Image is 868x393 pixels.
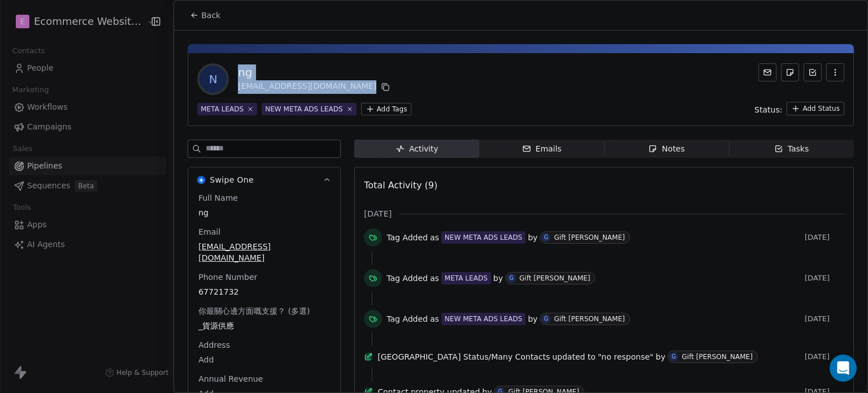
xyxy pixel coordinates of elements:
div: NEW META ADS LEADS [445,314,522,324]
span: as [430,313,439,325]
span: Tag Added [387,232,428,243]
span: [DATE] [364,208,392,219]
span: [GEOGRAPHIC_DATA] Status/Many Contacts [377,351,550,362]
button: Add Tags [361,103,412,115]
span: by [528,313,537,325]
div: Open Intercom Messenger [830,355,857,382]
button: Add Status [787,102,844,115]
span: 你最關心邊方面嘅支援？ (多選) [196,305,312,317]
div: NEW META ADS LEADS [265,104,342,114]
div: G [544,314,548,323]
span: Status: [754,104,782,115]
span: Add [198,354,330,365]
span: Total Activity (9) [364,180,437,191]
div: Notes [648,143,684,155]
span: updated to [552,351,596,362]
div: ng [238,64,392,80]
span: as [430,273,439,284]
span: 67721732 [198,286,330,297]
span: _貨源供應 [198,320,330,331]
div: Gift [PERSON_NAME] [554,315,624,323]
div: META LEADS [445,273,488,283]
span: by [528,232,537,243]
div: NEW META ADS LEADS [445,232,522,243]
div: Gift [PERSON_NAME] [682,353,752,361]
div: META LEADS [201,104,244,114]
span: ng [198,207,330,218]
span: Swipe One [210,174,254,185]
div: Gift [PERSON_NAME] [554,234,624,241]
div: [EMAIL_ADDRESS][DOMAIN_NAME] [238,80,392,94]
button: Swipe OneSwipe One [188,167,340,192]
span: [DATE] [805,233,844,242]
span: "no response" [598,351,653,362]
img: Swipe One [197,176,205,184]
span: Full Name [196,192,240,204]
span: as [430,232,439,243]
span: n [199,66,227,93]
button: Back [183,5,227,25]
span: [EMAIL_ADDRESS][DOMAIN_NAME] [198,241,330,264]
div: Tasks [774,143,809,155]
span: by [656,351,665,362]
div: G [672,352,676,361]
div: Gift [PERSON_NAME] [519,274,590,282]
span: Annual Revenue [196,373,265,385]
span: [DATE] [805,314,844,323]
span: Back [201,10,220,21]
span: Address [196,339,232,351]
span: Phone Number [196,271,259,283]
span: by [493,273,503,284]
div: G [509,274,514,283]
span: Tag Added [387,313,428,325]
span: Email [196,226,223,237]
div: Emails [522,143,562,155]
span: [DATE] [805,274,844,283]
span: Tag Added [387,273,428,284]
div: G [544,233,548,242]
span: [DATE] [805,352,844,361]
